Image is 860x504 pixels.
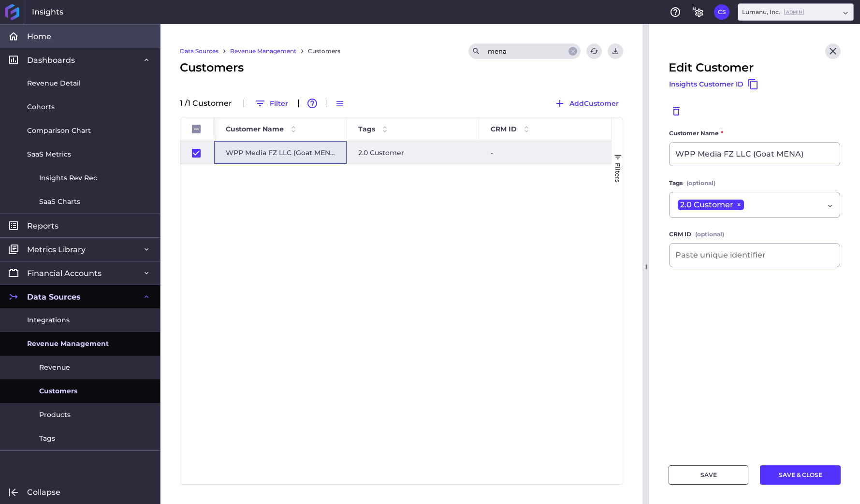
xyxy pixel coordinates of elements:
[27,221,58,231] span: Reports
[27,31,51,42] span: Home
[27,102,55,112] span: Cohorts
[214,141,612,164] div: Press SPACE to deselect this row.
[39,197,80,207] span: SaaS Charts
[669,103,684,119] button: Delete
[27,315,70,325] span: Integrations
[308,47,340,56] a: Customers
[250,96,292,111] button: Filter
[825,43,841,59] button: Close
[614,163,622,183] span: Filters
[214,141,347,164] div: WPP Media FZ LLC (Goat MENA)
[27,78,81,88] span: Revenue Detail
[550,96,623,111] button: AddCustomer
[180,141,214,164] div: Press SPACE to deselect this row.
[27,268,102,278] span: Financial Accounts
[669,76,759,92] button: Insights Customer ID
[468,43,484,59] button: Search by
[670,143,840,166] input: Add customer name
[691,4,706,20] button: General Settings
[784,9,804,15] ins: Admin
[358,125,375,133] span: Tags
[669,465,748,485] button: SAVE
[669,79,743,89] span: Insights Customer ID
[669,129,719,138] span: Customer Name
[39,362,70,373] span: Revenue
[569,98,619,109] span: Add Customer
[695,230,724,239] span: (optional)
[714,4,729,20] button: User Menu
[586,43,602,59] button: Refresh
[226,125,284,133] span: Customer Name
[669,178,683,188] span: Tags
[669,192,840,218] div: Dropdown select
[27,339,109,349] span: Revenue Management
[230,47,296,56] a: Revenue Management
[347,141,479,164] div: 2.0 Customer
[479,141,612,164] div: -
[686,178,715,188] span: (optional)
[180,59,244,76] span: Customers
[738,3,854,21] div: Dropdown select
[669,230,691,239] span: CRM ID
[680,200,733,210] span: 2.0 Customer
[670,244,840,267] input: Paste unique identifier
[180,47,219,56] a: Data Sources
[760,465,841,485] button: SAVE & CLOSE
[180,100,238,107] div: 1 / 1 Customer
[668,4,683,20] button: Help
[27,292,81,302] span: Data Sources
[27,126,91,136] span: Comparison Chart
[27,245,86,255] span: Metrics Library
[39,410,71,420] span: Products
[491,125,517,133] span: CRM ID
[669,59,754,76] span: Edit Customer
[608,43,623,59] button: User Menu
[39,173,97,183] span: Insights Rev Rec
[733,200,744,210] span: ×
[27,487,60,497] span: Collapse
[742,8,804,16] div: Lumanu, Inc.
[39,386,77,396] span: Customers
[39,433,55,444] span: Tags
[27,149,71,159] span: SaaS Metrics
[568,47,577,56] button: Close search
[27,55,75,65] span: Dashboards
